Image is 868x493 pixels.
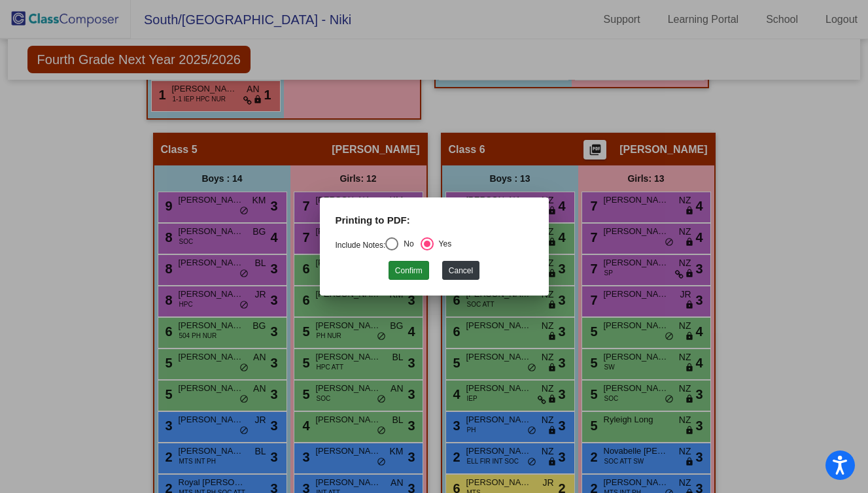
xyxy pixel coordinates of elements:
[336,213,410,228] label: Printing to PDF:
[336,241,386,250] a: Include Notes:
[389,261,429,280] button: Confirm
[336,241,452,250] mat-radio-group: Select an option
[434,238,452,250] div: Yes
[442,261,479,280] button: Cancel
[398,238,413,250] div: No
